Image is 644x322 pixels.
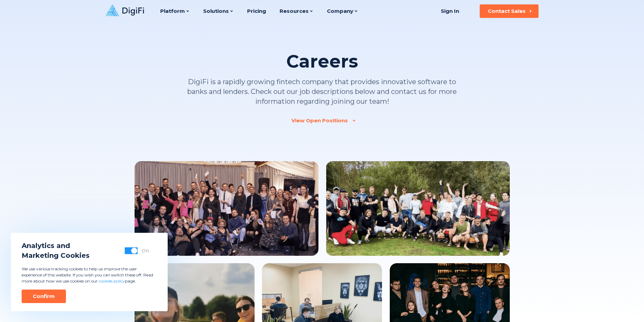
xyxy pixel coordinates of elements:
p: DigiFi is a rapidly growing fintech company that provides innovative software to banks and lender... [184,77,461,106]
img: Team Image 2 [326,161,510,256]
div: On [142,247,149,254]
div: Confirm [33,293,55,300]
div: Contact Sales [488,8,526,15]
img: Team Image 1 [135,161,318,256]
a: View Open Positions [291,117,353,124]
span: Analytics and [22,241,90,251]
p: We use various tracking cookies to help us improve the user experience of this website. If you wi... [22,266,157,284]
a: cookies policy [99,278,125,283]
span: Marketing Cookies [22,251,90,261]
button: Confirm [22,290,66,303]
button: Contact Sales [480,4,539,18]
h1: Careers [286,51,358,72]
div: View Open Positions [291,117,348,124]
a: Sign In [433,4,468,18]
